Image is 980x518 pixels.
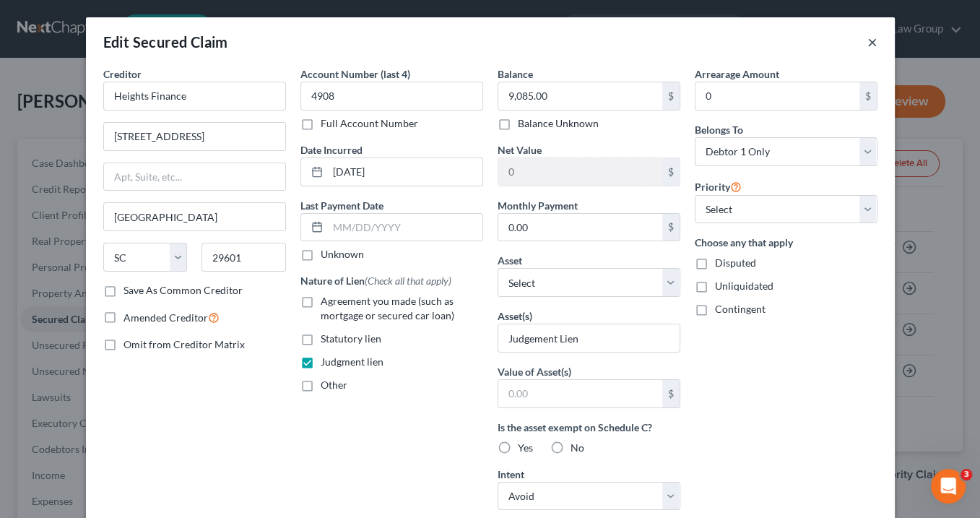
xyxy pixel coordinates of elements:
div: Edit Secured Claim [103,32,228,52]
div: $ [662,158,680,186]
iframe: Intercom live chat [931,469,966,504]
span: Belongs To [695,124,743,136]
label: Is the asset exempt on Schedule C? [498,420,680,435]
label: Priority [695,178,742,195]
label: Net Value [498,142,542,157]
label: Account Number (last 4) [300,66,410,82]
span: Contingent [715,303,766,315]
span: Omit from Creditor Matrix [123,338,245,350]
span: Yes [518,441,533,454]
input: 0.00 [498,214,662,241]
label: Full Account Number [321,116,418,131]
input: Enter city... [104,203,285,230]
button: × [867,33,877,51]
div: $ [662,214,680,241]
input: Apt, Suite, etc... [104,163,285,191]
span: Disputed [715,256,756,269]
span: 3 [961,469,972,480]
label: Date Incurred [300,142,363,157]
span: Unliquidated [715,280,773,292]
label: Value of Asset(s) [498,364,571,379]
span: Agreement you made (such as mortgage or secured car loan) [321,295,454,321]
input: 0.00 [498,380,662,407]
input: 0.00 [498,82,662,110]
label: Arrearage Amount [695,66,779,82]
input: 0.00 [498,158,662,186]
label: Choose any that apply [695,235,877,250]
label: Save As Common Creditor [123,283,243,298]
span: Asset [498,254,522,267]
input: XXXX [300,82,483,111]
label: Asset(s) [498,308,532,324]
label: Last Payment Date [300,198,383,213]
label: Nature of Lien [300,273,451,288]
div: $ [662,82,680,110]
div: $ [662,380,680,407]
input: Enter address... [104,123,285,150]
span: Other [321,379,347,391]
input: MM/DD/YYYY [328,214,482,241]
label: Balance [498,66,533,82]
span: (Check all that apply) [365,275,451,287]
div: $ [859,82,877,110]
input: Specify... [498,324,680,352]
span: No [571,441,584,454]
input: Search creditor by name... [103,82,286,111]
input: MM/DD/YYYY [328,158,482,186]
label: Unknown [321,247,364,262]
span: Creditor [103,68,142,80]
label: Balance Unknown [518,116,599,131]
label: Monthly Payment [498,198,578,213]
span: Statutory lien [321,332,381,345]
label: Intent [498,467,524,482]
input: Enter zip... [201,243,286,272]
input: 0.00 [695,82,859,110]
span: Amended Creditor [123,311,208,324]
span: Judgment lien [321,355,383,368]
